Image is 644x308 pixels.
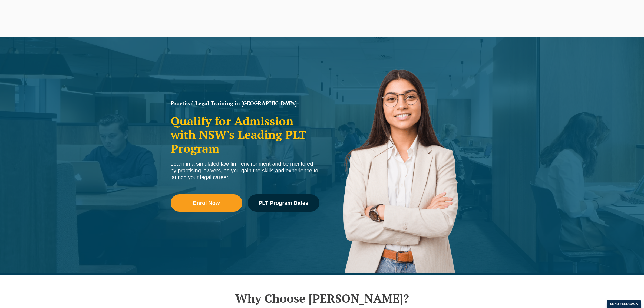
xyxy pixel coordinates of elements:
h1: Practical Legal Training in [GEOGRAPHIC_DATA] [171,101,319,106]
div: Learn in a simulated law firm environment and be mentored by practising lawyers, as you gain the ... [171,160,319,181]
span: PLT Program Dates [259,200,308,206]
a: Enrol Now [171,194,242,212]
span: Enrol Now [193,200,220,206]
h2: Why Choose [PERSON_NAME]? [168,291,476,305]
a: PLT Program Dates [248,194,319,212]
h2: Qualify for Admission with NSW's Leading PLT Program [171,114,319,155]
